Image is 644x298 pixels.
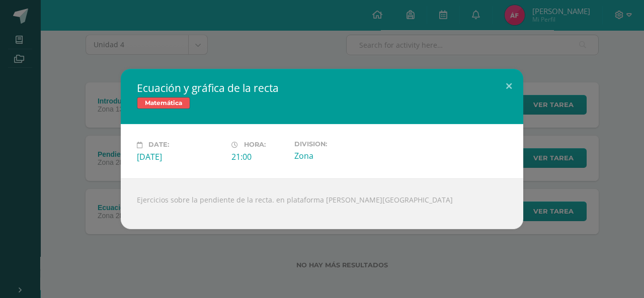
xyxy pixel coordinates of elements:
[121,178,523,229] div: Ejercicios sobre la pendiente de la recta. en plataforma [PERSON_NAME][GEOGRAPHIC_DATA]
[137,97,190,109] span: Matemática
[137,81,507,95] h2: Ecuación y gráfica de la recta
[244,141,266,149] span: Hora:
[148,141,169,149] span: Date:
[294,140,381,148] label: Division:
[231,151,286,162] div: 21:00
[294,150,381,161] div: Zona
[495,69,523,103] button: Close (Esc)
[137,151,223,162] div: [DATE]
